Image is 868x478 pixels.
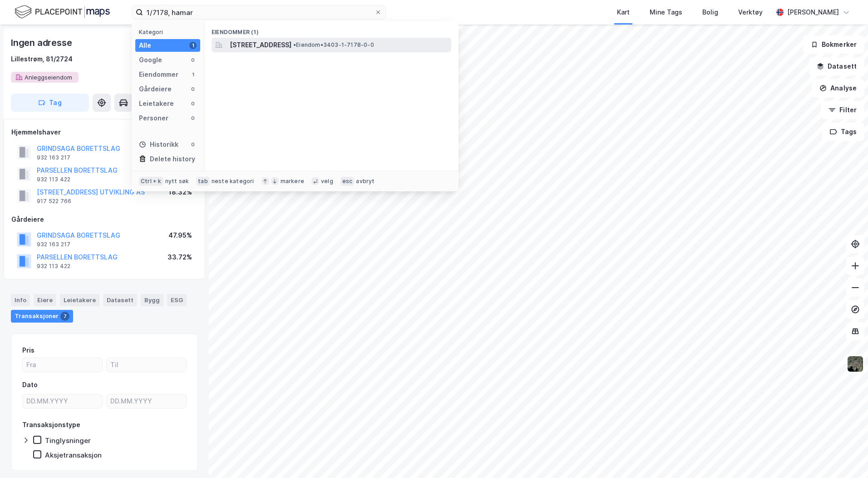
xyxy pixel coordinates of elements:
div: Bygg [141,294,163,306]
div: velg [321,178,333,185]
div: neste kategori [212,178,254,185]
div: Google [139,55,162,65]
div: Pris [22,345,35,356]
div: Hjemmelshaver [11,127,197,138]
div: avbryt [356,178,375,185]
div: Ctrl + k [139,177,163,186]
div: Lillestrøm, 81/2724 [11,54,73,65]
div: Tinglysninger [45,436,91,445]
div: Transaksjoner [11,310,73,323]
button: Filter [821,101,864,119]
div: 932 113 422 [37,176,70,183]
div: Transaksjonstype [22,419,80,430]
div: 0 [189,85,197,93]
div: 932 113 422 [37,263,70,270]
div: 1 [189,42,197,49]
div: 0 [189,100,197,107]
img: logo.f888ab2527a4732fd821a326f86c7f29.svg [15,4,110,20]
div: 0 [189,56,197,64]
div: Eiendommer [139,69,178,80]
div: Datasett [103,294,137,306]
div: nytt søk [165,178,189,185]
div: 0 [189,141,197,148]
span: Eiendom • 3403-1-7178-0-0 [293,41,374,49]
div: 917 522 766 [37,198,71,205]
input: DD.MM.YYYY [23,394,102,408]
button: Datasett [809,57,864,75]
div: 1 [189,71,197,78]
div: esc [340,177,355,186]
div: [PERSON_NAME] [787,7,839,18]
button: Analyse [812,79,864,97]
div: Leietakere [60,294,99,306]
input: DD.MM.YYYY [107,394,186,408]
button: Bokmerker [803,35,864,54]
div: Gårdeiere [139,84,172,95]
button: Tag [11,94,89,112]
div: Alle [139,40,151,51]
div: Info [11,294,30,306]
button: Tags [822,123,864,141]
div: Dato [22,379,38,390]
div: markere [281,178,304,185]
div: tab [196,177,210,186]
div: ESG [167,294,187,306]
div: Historikk [139,139,178,150]
div: Bolig [702,7,718,18]
div: 0 [189,115,197,122]
div: Kontrollprogram for chat [823,434,868,478]
div: Leietakere [139,98,174,109]
input: Søk på adresse, matrikkel, gårdeiere, leietakere eller personer [143,5,375,19]
input: Til [107,358,186,372]
div: Eiendommer (1) [204,21,459,38]
div: Kategori [139,29,200,35]
div: 932 163 217 [37,154,70,161]
div: 33.72% [168,252,192,263]
div: Delete history [150,154,195,164]
div: Ingen adresse [11,35,74,50]
div: Personer [139,113,168,124]
div: Mine Tags [650,7,682,18]
div: Aksjetransaksjon [45,451,102,459]
div: Gårdeiere [11,214,197,225]
div: Verktøy [738,7,763,18]
img: 9k= [847,355,864,373]
div: 932 163 217 [37,241,70,248]
div: 7 [60,312,69,321]
span: [STREET_ADDRESS] [230,40,291,50]
iframe: Chat Widget [823,434,868,478]
div: Kart [617,7,630,18]
div: 18.32% [168,187,192,198]
div: Eiere [34,294,56,306]
div: 47.95% [168,230,192,241]
input: Fra [23,358,102,372]
span: • [293,41,296,48]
